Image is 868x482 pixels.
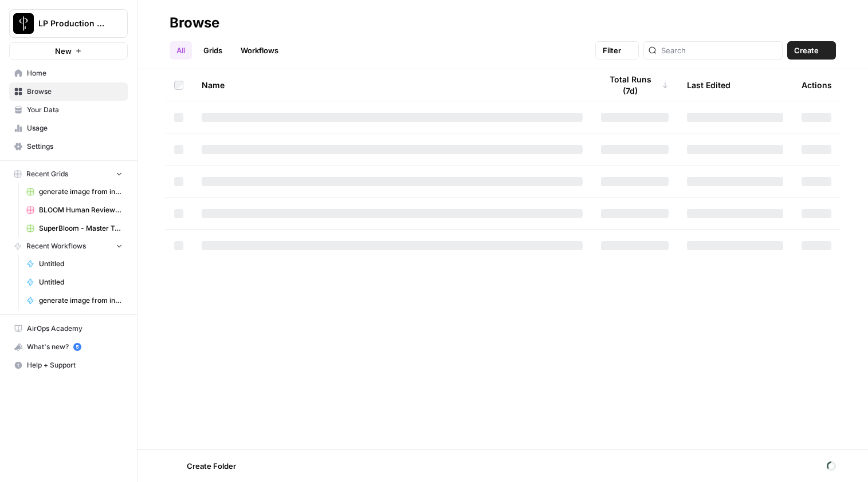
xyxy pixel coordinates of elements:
[21,201,128,219] a: BLOOM Human Review (ver2)
[170,41,192,60] a: All
[9,338,128,356] button: What's new? 5
[13,13,34,34] img: LP Production Workloads Logo
[9,319,128,338] a: AirOps Academy
[55,45,72,57] span: New
[9,9,128,38] button: Workspace: LP Production Workloads
[170,457,243,475] button: Create Folder
[794,45,819,56] span: Create
[21,291,128,310] a: generate image from input image (copyright tests)
[27,105,123,115] span: Your Data
[27,360,123,370] span: Help + Support
[27,68,123,78] span: Home
[9,119,128,137] a: Usage
[26,241,86,251] span: Recent Workflows
[39,205,123,215] span: BLOOM Human Review (ver2)
[39,277,123,287] span: Untitled
[27,323,123,334] span: AirOps Academy
[687,69,730,101] div: Last Edited
[234,41,285,60] a: Workflows
[170,14,219,32] div: Browse
[9,101,128,119] a: Your Data
[601,69,669,101] div: Total Runs (7d)
[73,343,81,351] a: 5
[9,165,128,183] button: Recent Grids
[9,82,128,101] a: Browse
[39,223,123,234] span: SuperBloom - Master Topic List
[9,238,128,255] button: Recent Workflows
[9,64,128,82] a: Home
[202,69,583,101] div: Name
[9,137,128,156] a: Settings
[76,344,78,350] text: 5
[39,295,123,306] span: generate image from input image (copyright tests)
[787,41,836,60] button: Create
[39,187,123,197] span: generate image from input image (copyright tests) Grid
[9,356,128,374] button: Help + Support
[21,273,128,291] a: Untitled
[187,460,236,472] span: Create Folder
[595,41,639,60] button: Filter
[21,255,128,273] a: Untitled
[39,259,123,269] span: Untitled
[802,69,832,101] div: Actions
[27,123,123,133] span: Usage
[603,45,621,56] span: Filter
[27,86,123,97] span: Browse
[26,169,68,179] span: Recent Grids
[27,141,123,152] span: Settings
[9,42,128,60] button: New
[38,18,108,29] span: LP Production Workloads
[21,219,128,238] a: SuperBloom - Master Topic List
[10,338,127,355] div: What's new?
[661,45,777,56] input: Search
[21,183,128,201] a: generate image from input image (copyright tests) Grid
[197,41,229,60] a: Grids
